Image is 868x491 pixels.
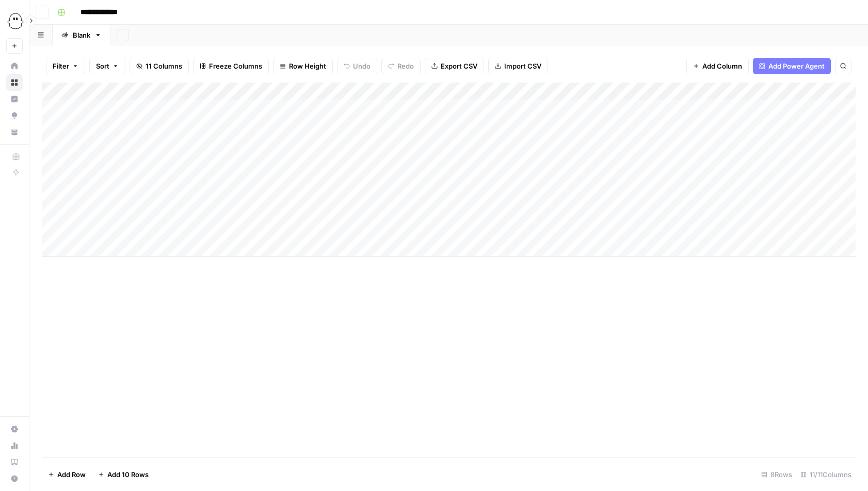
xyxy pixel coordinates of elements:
[6,58,23,74] a: Home
[73,30,90,40] div: Blank
[193,58,269,74] button: Freeze Columns
[89,58,125,74] button: Sort
[46,58,85,74] button: Filter
[768,61,825,71] span: Add Power Agent
[381,58,421,74] button: Redo
[53,25,110,45] a: Blank
[57,469,86,480] span: Add Row
[488,58,548,74] button: Import CSV
[504,61,541,71] span: Import CSV
[441,61,477,71] span: Export CSV
[757,466,796,483] div: 8 Rows
[6,421,23,437] a: Settings
[53,61,69,71] span: Filter
[92,466,155,483] button: Add 10 Rows
[6,470,23,487] button: Help + Support
[702,61,742,71] span: Add Column
[353,61,371,71] span: Undo
[6,12,25,30] img: PhantomBuster Logo
[6,454,23,470] a: Learning Hub
[146,61,182,71] span: 11 Columns
[6,8,23,34] button: Workspace: PhantomBuster
[42,466,92,483] button: Add Row
[130,58,189,74] button: 11 Columns
[796,466,856,483] div: 11/11 Columns
[425,58,484,74] button: Export CSV
[6,107,23,124] a: Opportunities
[273,58,333,74] button: Row Height
[96,61,109,71] span: Sort
[397,61,414,71] span: Redo
[753,58,831,74] button: Add Power Agent
[337,58,377,74] button: Undo
[6,124,23,140] a: Your Data
[107,469,149,480] span: Add 10 Rows
[6,437,23,454] a: Usage
[6,74,23,91] a: Browse
[686,58,749,74] button: Add Column
[209,61,262,71] span: Freeze Columns
[6,91,23,107] a: Insights
[289,61,326,71] span: Row Height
